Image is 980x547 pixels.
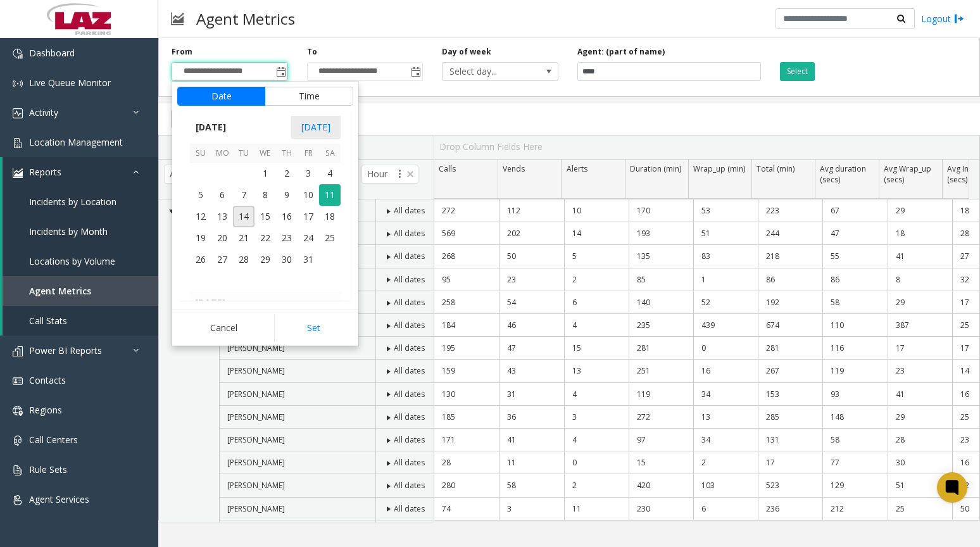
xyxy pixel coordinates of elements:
img: 'icon' [13,406,23,416]
td: Saturday, October 4, 2025 [319,163,341,184]
td: Friday, October 31, 2025 [298,249,319,270]
span: Drop Column Fields Here [439,141,543,153]
td: 11 [564,498,629,520]
span: All dates [394,274,425,285]
td: 236 [758,498,822,520]
td: 5 [564,245,629,268]
th: Fr [298,144,319,163]
td: 55 [822,245,887,268]
td: 85 [629,268,693,291]
span: Call Centers [29,434,78,446]
td: 1 [693,268,758,291]
td: 25 [888,498,952,520]
td: Thursday, October 9, 2025 [276,184,298,206]
td: 4 [564,314,629,337]
td: 439 [693,314,758,337]
span: [DATE] [190,118,232,137]
td: 36 [499,406,563,429]
td: Wednesday, October 15, 2025 [254,206,276,227]
td: 195 [434,337,499,360]
td: Wednesday, October 22, 2025 [254,227,276,249]
td: 2 [564,268,629,291]
td: 280 [434,474,499,497]
span: 31 [298,249,319,270]
button: Select [780,62,815,81]
span: All dates [394,228,425,239]
td: 131 [758,429,822,451]
span: 5 [190,184,211,206]
td: 281 [758,337,822,360]
span: All dates [394,320,425,330]
span: Wrap_up (min) [693,163,745,174]
td: Tuesday, October 7, 2025 [233,184,254,206]
td: Sunday, October 12, 2025 [190,206,211,227]
td: 11 [499,451,563,474]
td: 159 [434,360,499,382]
span: 10 [298,184,319,206]
span: [PERSON_NAME] [227,412,285,422]
span: 6 [211,184,233,206]
th: [DATE] [190,292,341,313]
a: Incidents by Location [3,187,158,217]
span: Avg duration (secs) [820,163,866,185]
span: 2 [276,163,298,184]
button: Set [274,314,354,342]
span: Toggle popup [408,63,422,80]
td: 74 [434,498,499,520]
span: [PERSON_NAME] [227,343,285,353]
span: All dates [394,480,425,491]
h3: Agent Metrics [190,3,301,34]
td: Friday, October 3, 2025 [298,163,319,184]
span: Alerts [567,163,587,174]
td: Sunday, October 26, 2025 [190,249,211,270]
td: Thursday, October 2, 2025 [276,163,298,184]
td: 119 [822,360,887,382]
span: 29 [254,249,276,270]
td: 83 [693,245,758,268]
span: Duration (min) [630,163,681,174]
span: All dates [394,365,425,376]
span: 18 [319,206,341,227]
td: 140 [629,291,693,314]
td: 34 [693,429,758,451]
td: Saturday, October 18, 2025 [319,206,341,227]
td: 95 [434,268,499,291]
span: 15 [254,206,276,227]
span: Rule Sets [29,463,67,475]
td: Friday, October 10, 2025 [298,184,319,206]
td: 193 [629,222,693,245]
span: [PERSON_NAME] [227,457,285,468]
span: 17 [298,206,319,227]
td: 153 [758,383,822,406]
span: Avg Wrap_up (secs) [884,163,931,185]
td: 16 [693,360,758,382]
td: 6 [693,498,758,520]
td: Friday, October 24, 2025 [298,227,319,249]
td: 6 [564,291,629,314]
span: Power BI Reports [29,344,102,356]
img: 'icon' [13,108,23,118]
span: Contacts [29,374,66,386]
td: 15 [564,337,629,360]
span: 1 [254,163,276,184]
span: Agent Services [29,493,89,505]
span: 21 [233,227,254,249]
td: 58 [822,429,887,451]
span: [PERSON_NAME] [227,389,285,399]
td: 51 [693,222,758,245]
span: 8 [254,184,276,206]
td: 244 [758,222,822,245]
span: Incidents by Location [29,196,116,208]
img: 'icon' [13,495,23,505]
td: 103 [693,474,758,497]
span: Dashboard [29,47,75,59]
td: 223 [758,199,822,222]
td: Wednesday, October 1, 2025 [254,163,276,184]
td: 116 [822,337,887,360]
td: 67 [822,199,887,222]
td: 285 [758,406,822,429]
td: 3 [499,498,563,520]
td: 86 [822,268,887,291]
span: Location Management [29,136,123,148]
button: Time tab [265,87,353,106]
